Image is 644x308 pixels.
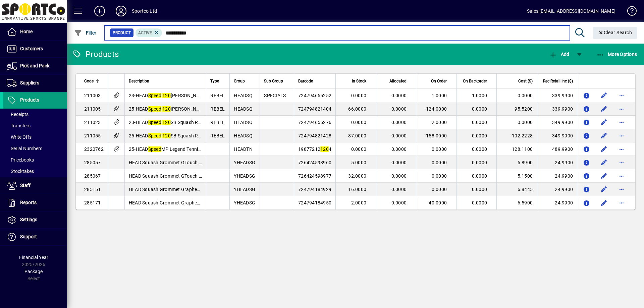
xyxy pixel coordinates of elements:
div: Sales [EMAIL_ADDRESS][DOMAIN_NAME] [527,6,615,16]
a: Receipts [3,109,67,120]
span: 2.0000 [432,120,447,125]
span: 0.0000 [472,146,487,152]
span: Filter [74,30,97,36]
span: 0.0000 [391,133,407,138]
span: 0.0000 [391,187,407,192]
span: 0.0000 [472,160,487,165]
div: Sportco Ltd [132,6,157,16]
button: More options [616,117,627,128]
div: Sub Group [264,77,290,85]
button: Profile [110,5,132,17]
mat-chip: Activation Status: Active [136,28,162,37]
button: More options [616,184,627,195]
span: 0.0000 [432,187,447,192]
span: 724794821404 [298,106,331,112]
span: 158.0000 [426,133,447,138]
span: HEAD Squash Grommet GTouch G360 110/ /135/ L [129,160,266,165]
span: On Order [431,77,447,85]
button: Filter [72,27,98,39]
span: 285151 [84,187,101,192]
span: 285171 [84,200,101,205]
span: 724794821428 [298,133,331,138]
span: Product [113,29,131,36]
span: HEADSQ [234,106,253,112]
span: 1.0000 [432,93,447,98]
button: Add [89,5,110,17]
span: 0.0000 [351,146,367,152]
span: Active [138,30,152,35]
span: 0.0000 [472,106,487,112]
td: 349.9900 [537,129,577,142]
span: SPECIALS [264,93,286,98]
span: 25-HEAD [PERSON_NAME] r [129,106,211,112]
span: 0.0000 [391,173,407,179]
span: 211023 [84,120,101,125]
span: REBEL [210,133,225,138]
button: More options [616,104,627,114]
span: 32.0000 [348,173,366,179]
span: Group [234,77,245,85]
a: Customers [3,41,67,57]
button: Edit [599,130,609,141]
button: More Options [595,48,639,60]
span: HEAD Squash Grommet Graphene 360+ SB [129,200,243,205]
button: Edit [599,157,609,168]
td: 339.9900 [537,102,577,116]
span: REBEL [210,120,225,125]
td: 24.9900 [537,196,577,209]
span: HEAD Squash Grommet Graphene 360+ /135 [129,187,248,192]
div: On Backorder [461,77,493,85]
a: Suppliers [3,75,67,91]
td: 489.9900 [537,142,577,156]
button: More options [616,90,627,101]
td: 349.9900 [537,116,577,129]
td: 102.2228 [496,129,537,142]
a: Pricebooks [3,154,67,166]
span: Type [210,77,219,85]
button: More options [616,144,627,155]
span: Staff [20,183,31,188]
span: Financial Year [19,255,48,260]
div: Products [72,49,119,60]
span: 16.0000 [348,187,366,192]
span: 0.0000 [432,173,447,179]
span: HEAD Squash Grommet GTouch G360 SB/135SB [129,173,255,179]
button: More options [616,157,627,168]
span: Serial Numbers [7,146,42,151]
div: In Stock [340,77,372,85]
span: 25-HEAD SB Squash Racquet r [129,133,216,138]
span: Reports [20,200,37,205]
span: Home [20,29,33,34]
span: Transfers [7,123,31,128]
span: HEADTN [234,146,253,152]
span: Cost ($) [518,77,533,85]
button: More options [616,197,627,208]
span: Sub Group [264,77,283,85]
em: Speed [148,93,161,98]
span: Customers [20,46,43,51]
td: 24.9900 [537,183,577,196]
a: Settings [3,211,67,228]
span: 2320762 [84,146,104,152]
td: 128.1100 [496,142,537,156]
span: 66.0000 [348,106,366,112]
span: Pricebooks [7,157,34,163]
span: Support [20,234,37,239]
span: 0.0000 [472,187,487,192]
td: 5.1500 [496,169,537,183]
span: 0.0000 [391,146,407,152]
span: 1.0000 [472,93,487,98]
span: Code [84,77,94,85]
span: YHEADSG [234,200,255,205]
td: 6.5900 [496,196,537,209]
button: Edit [599,104,609,114]
span: 0.0000 [351,120,367,125]
a: Reports [3,194,67,211]
span: Stocktakes [7,169,34,174]
div: Type [210,77,225,85]
span: In Stock [352,77,366,85]
button: Edit [599,117,609,128]
span: 211055 [84,133,101,138]
a: Pick and Pack [3,58,67,74]
em: 120 [162,106,171,112]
